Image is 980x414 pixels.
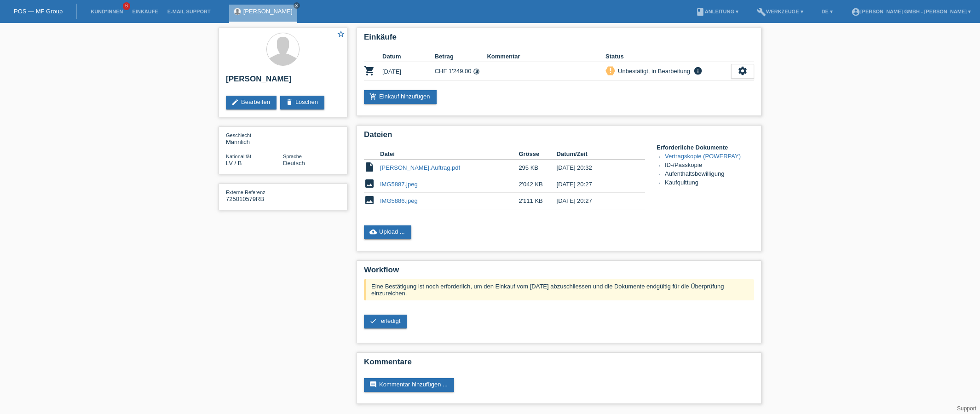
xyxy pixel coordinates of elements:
a: IMG5886.jpeg [380,197,418,204]
td: CHF 1'249.00 [435,62,487,81]
i: info [692,66,703,75]
span: Sprache [283,154,302,159]
th: Status [605,51,731,62]
th: Datum/Zeit [557,149,632,160]
a: close [294,2,300,9]
td: [DATE] [382,62,435,81]
a: IMG5887.jpeg [380,181,418,188]
span: Externe Referenz [226,190,265,195]
td: 2'042 KB [519,176,556,193]
td: 295 KB [519,160,556,176]
i: add_shopping_cart [369,93,377,100]
i: delete [286,98,293,106]
a: buildWerkzeuge ▾ [752,9,808,14]
span: Lettland / B / 02.05.2012 [226,160,242,167]
a: Kund*innen [86,9,127,14]
a: check erledigt [364,315,407,328]
i: 12 Raten [473,68,480,75]
div: 725010579RB [226,189,283,202]
i: insert_drive_file [364,161,375,172]
i: account_circle [851,7,860,17]
a: Support [957,405,976,412]
i: book [696,7,705,17]
td: [DATE] 20:32 [557,160,632,176]
i: star_border [337,30,345,38]
i: build [757,7,766,17]
span: erledigt [381,317,401,324]
h2: [PERSON_NAME] [226,75,340,88]
span: 6 [123,2,130,10]
span: Deutsch [283,160,305,167]
i: image [364,195,375,206]
a: commentKommentar hinzufügen ... [364,378,454,392]
li: ID-/Passkopie [665,161,754,170]
a: E-Mail Support [163,9,215,14]
i: settings [738,66,748,76]
th: Kommentar [487,51,605,62]
h2: Dateien [364,130,754,144]
a: POS — MF Group [14,8,63,15]
a: cloud_uploadUpload ... [364,225,411,239]
td: [DATE] 20:27 [557,176,632,193]
a: star_border [337,30,345,40]
a: deleteLöschen [280,96,324,109]
a: [PERSON_NAME] [243,8,293,15]
li: Aufenthaltsbewilligung [665,170,754,179]
i: priority_high [607,67,614,74]
a: editBearbeiten [226,96,277,109]
a: add_shopping_cartEinkauf hinzufügen [364,90,437,104]
i: cloud_upload [369,228,377,236]
a: account_circle[PERSON_NAME] GmbH - [PERSON_NAME] ▾ [847,9,975,14]
span: Geschlecht [226,132,251,138]
i: image [364,178,375,189]
th: Datei [380,149,519,160]
h4: Erforderliche Dokumente [657,144,754,151]
th: Datum [382,51,435,62]
i: POSP00025861 [364,65,375,76]
a: [PERSON_NAME].Auftrag.pdf [380,164,460,171]
a: Einkäufe [127,9,162,14]
th: Betrag [435,51,487,62]
div: Eine Bestätigung ist noch erforderlich, um den Einkauf vom [DATE] abzuschliessen und die Dokument... [364,279,754,300]
h2: Kommentare [364,357,754,371]
i: edit [231,98,239,106]
li: Kaufquittung [665,179,754,188]
span: Nationalität [226,154,251,159]
i: close [294,3,299,8]
th: Grösse [519,149,556,160]
td: 2'111 KB [519,193,556,209]
a: DE ▾ [817,9,837,14]
a: Vertragskopie (POWERPAY) [665,153,741,160]
td: [DATE] 20:27 [557,193,632,209]
div: Männlich [226,132,283,145]
a: bookAnleitung ▾ [691,9,743,14]
h2: Workflow [364,265,754,279]
div: Unbestätigt, in Bearbeitung [615,66,690,76]
i: check [369,317,377,325]
i: comment [369,381,377,388]
h2: Einkäufe [364,33,754,46]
